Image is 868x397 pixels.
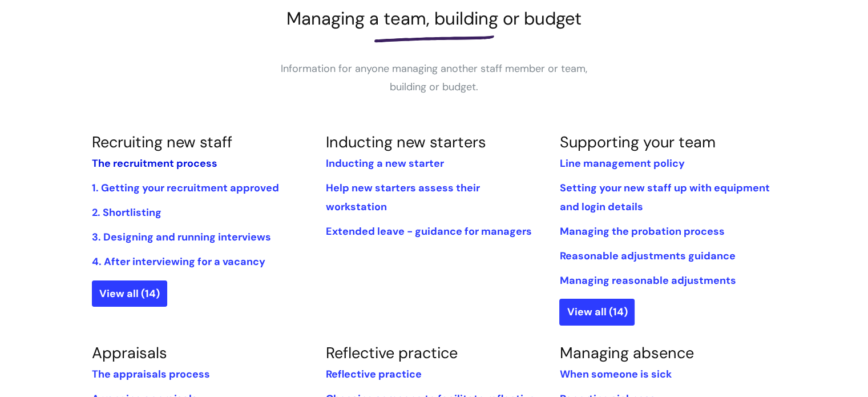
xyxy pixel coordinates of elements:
[92,255,265,268] a: 4. After interviewing for a vacancy
[92,157,217,170] a: The recruitment process
[92,8,777,29] h1: Managing a team, building or budget
[559,181,769,213] a: Setting your new staff up with equipment and login details
[325,224,531,238] a: Extended leave - guidance for managers
[92,206,162,219] a: 2. Shortlisting
[263,59,605,97] p: Information for anyone managing another staff member or team, building or budget.
[559,157,684,170] a: Line management policy
[559,367,671,381] a: When someone is sick
[92,230,271,244] a: 3. Designing and running interviews
[559,224,724,238] a: Managing the probation process
[559,343,693,363] a: Managing absence
[325,132,486,152] a: Inducting new starters
[559,249,735,263] a: Reasonable adjustments guidance
[325,157,443,170] a: Inducting a new starter
[325,343,457,363] a: Reflective practice
[92,367,210,381] a: The appraisals process
[92,181,279,195] a: 1. Getting your recruitment approved
[92,343,167,363] a: Appraisals
[559,132,715,152] a: Supporting your team
[559,299,635,325] a: View all (14)
[325,367,421,381] a: Reflective practice
[325,181,479,213] a: Help new starters assess their workstation
[559,274,736,287] a: Managing reasonable adjustments
[92,280,167,307] a: View all (14)
[92,132,232,152] a: Recruiting new staff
